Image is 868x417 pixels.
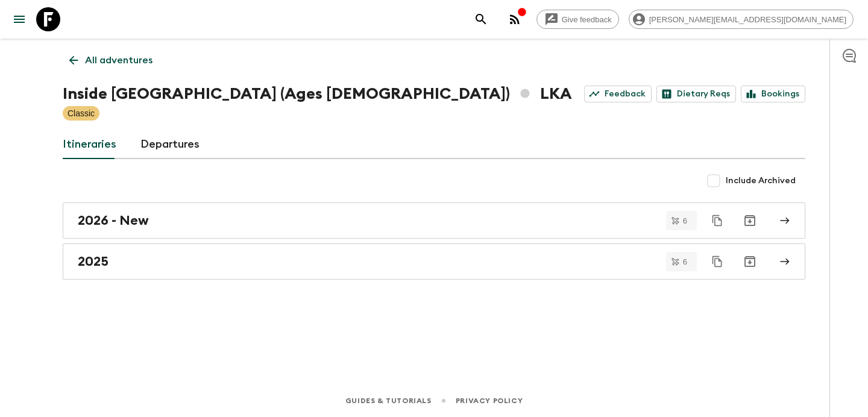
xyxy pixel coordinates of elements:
button: Archive [738,249,762,274]
a: Privacy Policy [456,394,523,407]
span: 6 [676,217,694,225]
a: Departures [140,130,200,159]
div: [PERSON_NAME][EMAIL_ADDRESS][DOMAIN_NAME] [629,10,854,29]
a: 2025 [63,243,805,280]
button: Duplicate [706,251,728,272]
a: 2026 - New [63,202,805,239]
h2: 2025 [78,254,108,269]
a: Feedback [584,86,652,102]
span: Include Archived [726,175,796,187]
h2: 2026 - New [78,213,149,228]
button: Duplicate [706,210,728,231]
a: All adventures [63,48,159,72]
button: menu [7,7,31,31]
span: 6 [676,258,694,266]
a: Dietary Reqs [656,86,736,102]
h1: Inside [GEOGRAPHIC_DATA] (Ages [DEMOGRAPHIC_DATA]) LKA [63,82,572,106]
a: Give feedback [536,10,619,29]
p: All adventures [85,53,153,67]
span: Give feedback [555,15,618,24]
p: Classic [68,107,95,119]
a: Guides & Tutorials [345,394,432,407]
button: search adventures [469,7,493,31]
button: Archive [738,208,762,233]
a: Itineraries [63,130,116,159]
a: Bookings [741,86,805,102]
span: [PERSON_NAME][EMAIL_ADDRESS][DOMAIN_NAME] [643,15,853,24]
